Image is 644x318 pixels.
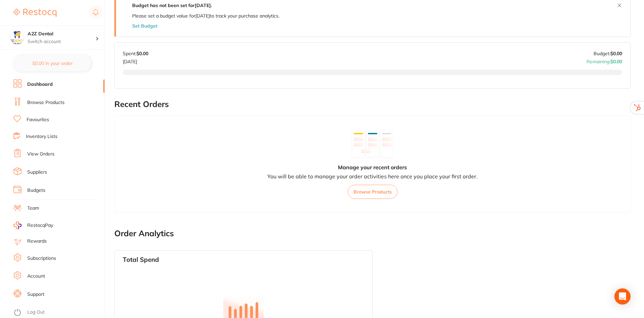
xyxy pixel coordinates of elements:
[614,288,631,305] div: Open Intercom Messenger
[27,273,45,280] a: Account
[114,100,631,109] h2: Recent Orders
[267,173,478,179] p: You will be able to manage your order activities here once you place your first order.
[594,51,622,56] p: Budget:
[27,222,53,229] span: RestocqPay
[27,81,53,88] a: Dashboard
[137,50,148,57] strong: $0.00
[27,309,45,316] a: Log Out
[27,291,44,298] a: Support
[27,99,65,106] a: Browse Products
[27,187,45,194] a: Budgets
[27,205,39,212] a: Team
[27,116,49,123] a: Favourites
[132,13,279,19] p: Please set a budget value for [DATE] to track your purchase analytics.
[28,31,96,37] h4: A2Z Dental
[132,23,157,29] button: Set Budget
[123,256,159,263] h3: Total Spend
[13,9,56,17] img: Restocq Logo
[28,38,96,45] p: Switch account
[114,229,631,238] h2: Order Analytics
[27,151,54,157] a: View Orders
[27,169,47,176] a: Suppliers
[123,56,148,64] p: [DATE]
[338,164,407,170] h4: Manage your recent orders
[610,59,622,65] strong: $0.00
[10,31,24,44] img: A2Z Dental
[123,51,148,56] p: Spent:
[348,185,397,199] button: Browse Products
[132,2,212,8] strong: Budget has not been set for [DATE] .
[13,55,91,71] button: $0.00 in your order
[13,221,53,229] a: RestocqPay
[13,307,103,318] button: Log Out
[13,221,22,229] img: RestocqPay
[27,238,47,245] a: Rewards
[13,5,56,21] a: Restocq Logo
[610,50,622,57] strong: $0.00
[27,255,56,262] a: Subscriptions
[586,56,622,64] p: Remaining:
[26,133,58,140] a: Inventory Lists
